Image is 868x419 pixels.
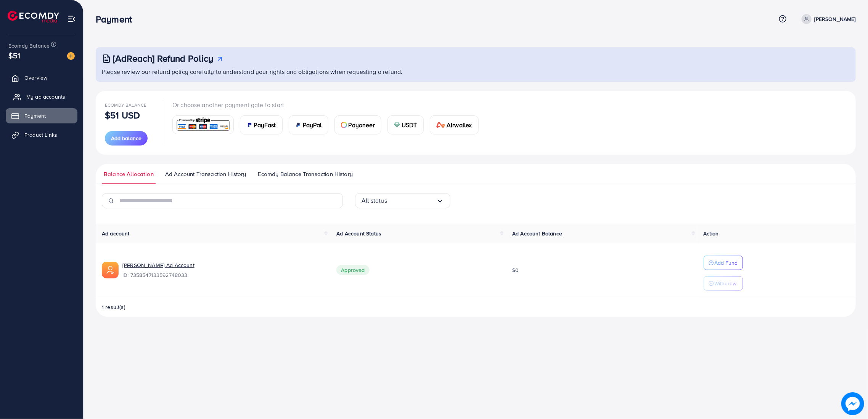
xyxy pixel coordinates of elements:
a: [PERSON_NAME] [799,14,856,24]
span: Payoneer [349,120,375,130]
img: card [246,122,252,128]
a: cardAirwallex [430,115,479,134]
button: Withdraw [704,276,743,291]
span: Ecomdy Balance Transaction History [258,170,353,178]
div: <span class='underline'>SAADULLAH KHAN Ad Account </span></br>7358547133592748033 [122,261,324,279]
span: My ad accounts [26,93,65,101]
a: Payment [6,108,77,123]
a: cardUSDT [387,115,424,134]
span: 1 result(s) [102,303,125,311]
span: PayFast [254,120,276,130]
span: Approved [336,265,369,275]
span: Overview [24,74,47,82]
a: Overview [6,70,77,85]
a: My ad accounts [6,89,77,104]
p: Please review our refund policy carefully to understand your rights and obligations when requesti... [102,67,851,76]
span: Ecomdy Balance [8,42,50,50]
span: USDT [402,120,417,130]
p: Or choose another payment gate to start [172,100,485,109]
img: card [175,117,231,133]
a: card [172,115,234,134]
a: Product Links [6,127,77,142]
a: cardPayPal [289,115,328,134]
span: Action [704,230,719,237]
span: Balance Allocation [104,170,154,178]
img: card [341,122,347,128]
span: Ecomdy Balance [105,102,146,108]
h3: Payment [96,14,138,25]
span: All status [362,195,387,206]
img: image [841,392,864,415]
span: PayPal [303,120,322,130]
img: menu [67,14,76,23]
p: [PERSON_NAME] [815,14,856,24]
a: cardPayFast [240,115,283,134]
img: image [67,52,75,60]
a: [PERSON_NAME] Ad Account [122,261,194,269]
img: card [436,122,445,128]
img: card [295,122,301,128]
img: logo [8,11,59,22]
span: Ad Account Balance [512,230,562,237]
img: ic-ads-acc.e4c84228.svg [102,262,119,278]
span: Airwallex [447,120,472,130]
span: Ad Account Transaction History [165,170,246,178]
h3: [AdReach] Refund Policy [113,53,214,64]
input: Search for option [387,195,436,206]
p: $51 USD [105,110,140,120]
div: Search for option [355,193,450,208]
span: Add balance [111,134,141,142]
p: Withdraw [715,279,737,288]
span: ID: 7358547133592748033 [122,271,324,279]
img: card [394,122,400,128]
span: $51 [8,50,20,61]
span: $0 [512,266,519,274]
button: Add Fund [704,256,743,270]
p: Add Fund [715,258,738,267]
span: Ad Account Status [336,230,381,237]
span: Payment [24,112,46,120]
a: cardPayoneer [334,115,381,134]
button: Add balance [105,131,148,146]
span: Ad account [102,230,130,237]
span: Product Links [24,131,57,139]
